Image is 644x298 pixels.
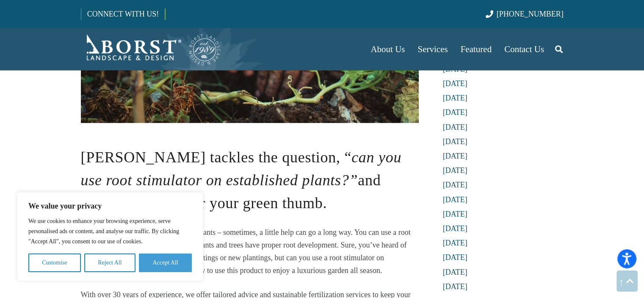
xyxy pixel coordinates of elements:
[443,195,467,204] a: [DATE]
[84,253,135,272] button: Reject All
[443,224,467,233] a: [DATE]
[443,181,467,189] a: [DATE]
[443,65,467,73] a: [DATE]
[486,10,563,18] a: [PHONE_NUMBER]
[497,10,564,18] span: [PHONE_NUMBER]
[28,253,81,272] button: Customise
[443,79,467,88] a: [DATE]
[550,39,567,60] a: Search
[81,4,165,24] a: CONNECT WITH US!
[28,216,192,247] p: We use cookies to enhance your browsing experience, serve personalised ads or content, and analys...
[443,137,467,146] a: [DATE]
[139,253,192,272] button: Accept All
[370,44,405,54] span: About Us
[28,201,192,211] p: We value your privacy
[443,123,467,131] a: [DATE]
[443,166,467,175] a: [DATE]
[616,270,638,292] a: Back to top
[443,239,467,247] a: [DATE]
[498,28,550,70] a: Contact Us
[417,44,448,54] span: Services
[443,268,467,276] a: [DATE]
[364,28,411,70] a: About Us
[443,152,467,160] a: [DATE]
[81,149,352,166] span: [PERSON_NAME] tackles the question, “
[443,282,467,291] a: [DATE]
[443,108,467,117] a: [DATE]
[461,44,492,54] span: Featured
[443,210,467,218] a: [DATE]
[411,28,454,70] a: Services
[443,94,467,102] a: [DATE]
[81,228,411,275] span: Strong roots lead to vigorous, healthy plants – sometimes, a little help can go a long way. You c...
[443,253,467,262] a: [DATE]
[81,32,221,66] a: Borst-Logo
[504,44,544,54] span: Contact Us
[454,28,498,70] a: Featured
